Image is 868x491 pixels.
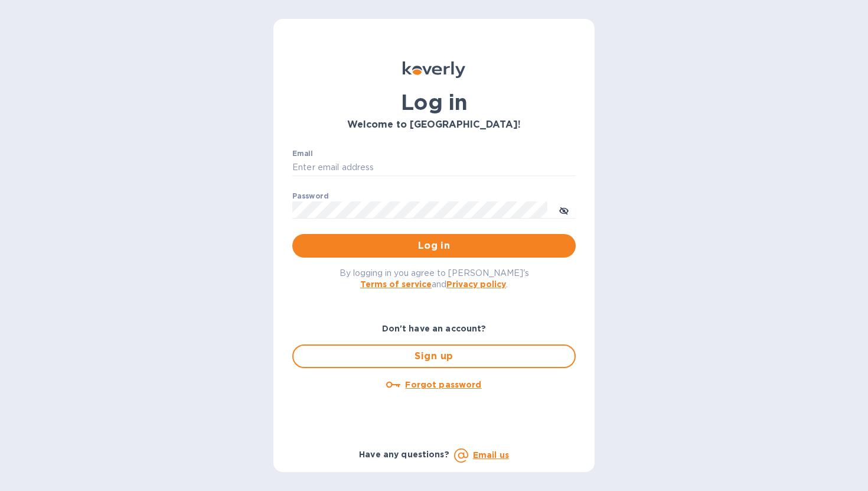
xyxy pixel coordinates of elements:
[292,234,576,258] button: Log in
[403,61,465,78] img: Koverly
[446,279,506,289] a: Privacy policy
[360,279,432,289] a: Terms of service
[382,324,487,333] b: Don't have an account?
[292,90,576,115] h1: Log in
[292,150,313,157] label: Email
[292,159,576,177] input: Enter email address
[340,268,529,289] span: By logging in you agree to [PERSON_NAME]'s and .
[302,239,566,253] span: Log in
[292,344,576,368] button: Sign up
[292,193,328,200] label: Password
[359,450,449,459] b: Have any questions?
[292,119,576,131] h3: Welcome to [GEOGRAPHIC_DATA]!
[552,198,576,222] button: toggle password visibility
[405,380,481,389] u: Forgot password
[303,349,565,363] span: Sign up
[473,450,509,460] a: Email us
